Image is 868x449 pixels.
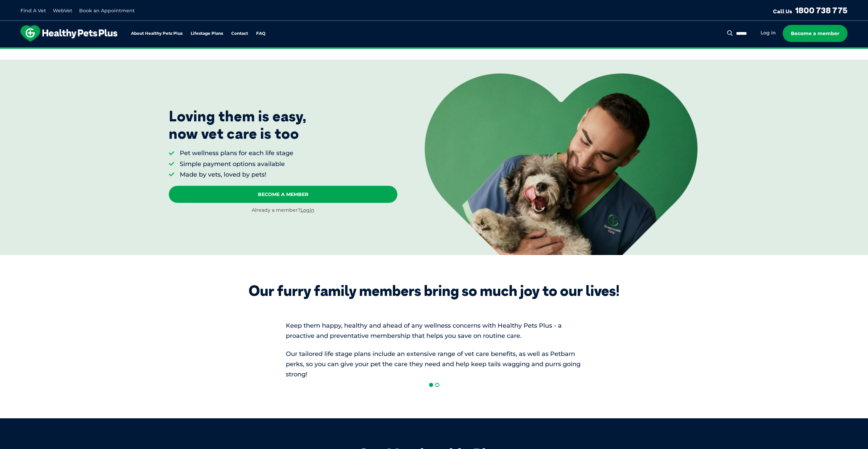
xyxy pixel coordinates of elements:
p: Loving them is easy, now vet care is too [169,108,307,142]
li: Simple payment options available [180,160,293,168]
span: Keep them happy, healthy and ahead of any wellness concerns with Healthy Pets Plus - a proactive ... [286,322,562,340]
div: Already a member? [169,207,397,214]
a: Become A Member [169,186,397,203]
img: <p>Loving them is easy, <br /> now vet care is too</p> [425,73,697,255]
li: Pet wellness plans for each life stage [180,149,293,158]
span: Our tailored life stage plans include an extensive range of vet care benefits, as well as Petbarn... [286,350,580,378]
a: Login [300,207,314,213]
div: Our furry family members bring so much joy to our lives! [249,282,619,299]
li: Made by vets, loved by pets! [180,170,293,179]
